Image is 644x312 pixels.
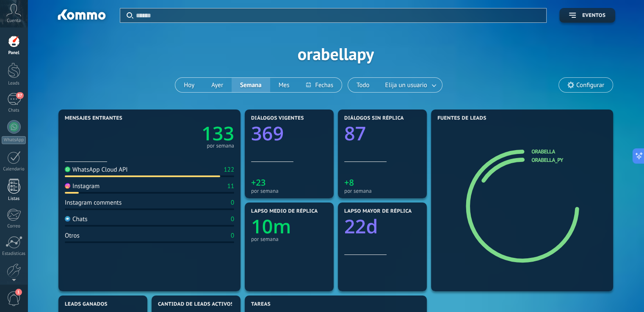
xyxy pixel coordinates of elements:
div: Instagram comments [65,199,122,207]
text: 22d [344,213,378,239]
div: Correo [2,224,26,229]
div: Panel [2,50,26,56]
img: WhatsApp Cloud API [65,167,70,172]
div: 11 [227,182,234,190]
div: WhatsApp Cloud API [65,166,128,174]
div: Listas [2,196,26,202]
span: 1 [15,289,22,296]
text: 369 [251,120,284,146]
div: 0 [231,232,234,240]
button: Eventos [559,8,615,23]
button: Fechas [298,78,341,92]
a: 22d [344,213,420,239]
div: por semana [251,236,327,242]
div: Chats [2,108,26,113]
div: Otros [65,232,80,240]
button: Mes [270,78,298,92]
img: Chats [65,216,70,222]
button: Semana [232,78,270,92]
span: Mensajes entrantes [65,115,122,121]
div: 122 [224,166,234,174]
button: Ayer [203,78,232,92]
span: Tareas [251,301,271,307]
div: Chats [65,215,88,223]
button: Hoy [175,78,203,92]
text: 10m [251,213,291,239]
span: Elija un usuario [384,79,429,91]
span: Lapso medio de réplica [251,208,318,214]
text: +8 [344,177,354,188]
img: Instagram [65,183,70,189]
a: 133 [149,120,234,146]
text: +23 [251,177,265,188]
span: Eventos [582,13,605,19]
span: Lapso mayor de réplica [344,208,412,214]
span: Diálogos sin réplica [344,115,404,121]
a: Orabella [531,148,555,155]
a: orabella_py [531,156,563,164]
span: Configurar [576,82,604,89]
div: por semana [251,188,327,194]
div: 0 [231,215,234,223]
div: 0 [231,199,234,207]
div: Instagram [65,182,100,190]
div: por semana [207,144,234,148]
div: Leads [2,81,26,86]
div: Estadísticas [2,251,26,257]
text: 133 [202,120,234,146]
button: Todo [348,78,378,92]
span: Fuentes de leads [437,115,486,121]
span: Cantidad de leads activos [158,301,234,307]
div: Calendario [2,167,26,172]
div: por semana [344,188,420,194]
text: 87 [344,120,366,146]
span: Leads ganados [65,301,108,307]
span: Cuenta [7,18,21,24]
span: 87 [16,92,23,99]
span: Diálogos vigentes [251,115,304,121]
button: Elija un usuario [378,78,442,92]
div: WhatsApp [2,136,26,144]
